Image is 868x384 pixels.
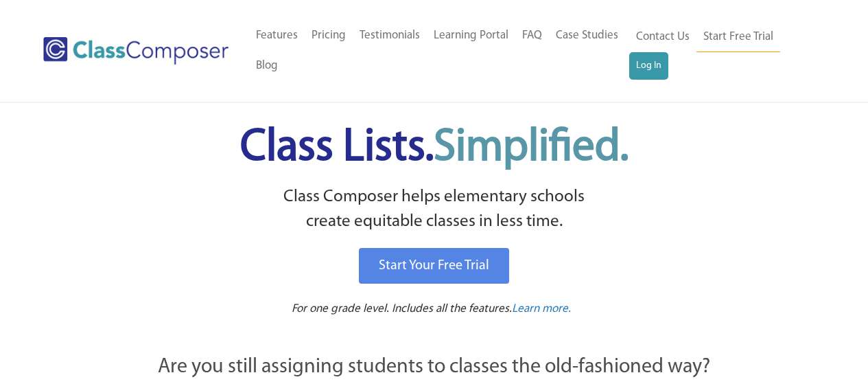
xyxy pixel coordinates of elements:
[512,303,571,315] span: Learn more.
[249,21,629,81] nav: Header Menu
[240,126,629,170] span: Class Lists.
[427,21,515,51] a: Learning Portal
[434,126,629,170] span: Simplified.
[512,301,571,318] a: Learn more.
[379,259,489,273] span: Start Your Free Trial
[696,22,780,53] a: Start Free Trial
[629,22,696,52] a: Contact Us
[305,21,353,51] a: Pricing
[359,248,509,284] a: Start Your Free Trial
[43,37,228,65] img: Class Composer
[629,52,668,80] a: Log In
[249,51,285,81] a: Blog
[292,303,512,315] span: For one grade level. Includes all the features.
[82,185,786,235] p: Class Composer helps elementary schools create equitable classes in less time.
[84,352,784,383] p: Are you still assigning students to classes the old-fashioned way?
[249,21,305,51] a: Features
[353,21,427,51] a: Testimonials
[549,21,625,51] a: Case Studies
[515,21,549,51] a: FAQ
[629,22,814,80] nav: Header Menu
